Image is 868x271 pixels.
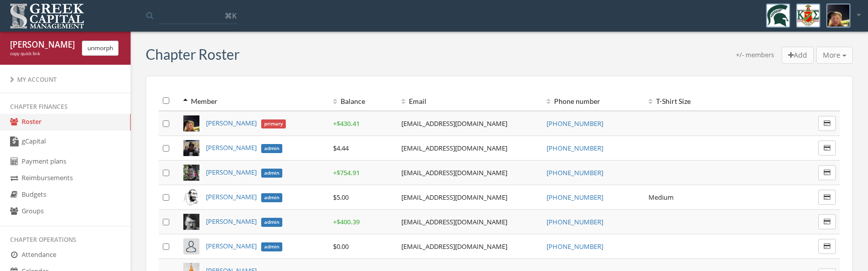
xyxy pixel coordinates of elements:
a: [EMAIL_ADDRESS][DOMAIN_NAME] [401,144,507,153]
th: Balance [329,91,397,111]
div: [PERSON_NAME] Valentine [10,39,74,51]
th: Member [179,91,329,111]
span: [PERSON_NAME] [206,241,257,250]
a: [PERSON_NAME]admin [206,192,282,201]
a: [EMAIL_ADDRESS][DOMAIN_NAME] [401,193,507,202]
span: + $754.91 [333,168,360,177]
a: [EMAIL_ADDRESS][DOMAIN_NAME] [401,217,507,226]
th: Phone number [542,91,644,111]
th: T-Shirt Size [644,91,790,111]
button: unmorph [82,41,119,56]
span: [PERSON_NAME] [206,143,257,152]
span: primary [261,119,286,128]
a: [PHONE_NUMBER] [547,144,603,153]
a: [PHONE_NUMBER] [547,193,603,202]
span: admin [261,193,282,202]
span: admin [261,169,282,178]
a: [PHONE_NUMBER] [547,168,603,177]
a: [EMAIL_ADDRESS][DOMAIN_NAME] [401,119,507,128]
a: [PHONE_NUMBER] [547,242,603,251]
div: My Account [10,75,121,84]
span: + $400.39 [333,217,360,226]
h3: Chapter Roster [146,47,240,62]
span: $0.00 [333,242,349,251]
a: [PERSON_NAME]admin [206,217,282,226]
div: copy quick link [10,51,74,57]
span: $4.44 [333,144,349,153]
a: [PERSON_NAME]primary [206,118,286,127]
div: +/- members [736,50,774,64]
a: [PHONE_NUMBER] [547,119,603,128]
span: admin [261,144,282,153]
span: [PERSON_NAME] [206,168,257,177]
td: Medium [644,185,790,210]
span: admin [261,242,282,251]
a: [PHONE_NUMBER] [547,217,603,226]
span: [PERSON_NAME] [206,217,257,226]
a: [PERSON_NAME]admin [206,168,282,177]
span: + $430.41 [333,119,360,128]
a: [PERSON_NAME]admin [206,241,282,250]
span: admin [261,218,282,227]
span: $5.00 [333,193,349,202]
a: [EMAIL_ADDRESS][DOMAIN_NAME] [401,168,507,177]
a: [EMAIL_ADDRESS][DOMAIN_NAME] [401,242,507,251]
span: ⌘K [225,11,237,21]
a: [PERSON_NAME]admin [206,143,282,152]
span: [PERSON_NAME] [206,118,257,127]
th: Email [397,91,542,111]
span: [PERSON_NAME] [206,192,257,201]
